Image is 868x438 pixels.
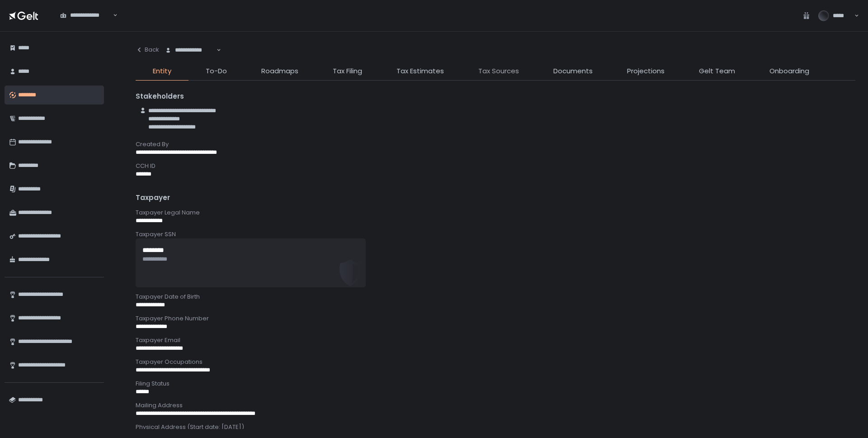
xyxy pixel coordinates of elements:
[54,6,118,25] div: Search for option
[136,91,855,102] div: Stakeholders
[136,423,855,431] div: Physical Address (Start date: [DATE])
[206,66,227,76] span: To-Do
[769,66,809,76] span: Onboarding
[136,209,855,217] div: Taxpayer Legal Name
[136,358,855,366] div: Taxpayer Occupations
[136,162,855,170] div: CCH ID
[159,41,221,60] div: Search for option
[553,66,593,76] span: Documents
[261,66,298,76] span: Roadmaps
[136,336,855,344] div: Taxpayer Email
[699,66,735,76] span: Gelt Team
[333,66,362,76] span: Tax Filing
[136,41,159,59] button: Back
[136,314,855,323] div: Taxpayer Phone Number
[136,230,855,238] div: Taxpayer SSN
[136,401,855,409] div: Mailing Address
[478,66,519,76] span: Tax Sources
[627,66,665,76] span: Projections
[136,193,855,203] div: Taxpayer
[136,380,855,388] div: Filing Status
[153,66,171,76] span: Entity
[396,66,444,76] span: Tax Estimates
[136,140,855,148] div: Created By
[136,293,855,301] div: Taxpayer Date of Birth
[136,46,159,54] div: Back
[112,11,112,20] input: Search for option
